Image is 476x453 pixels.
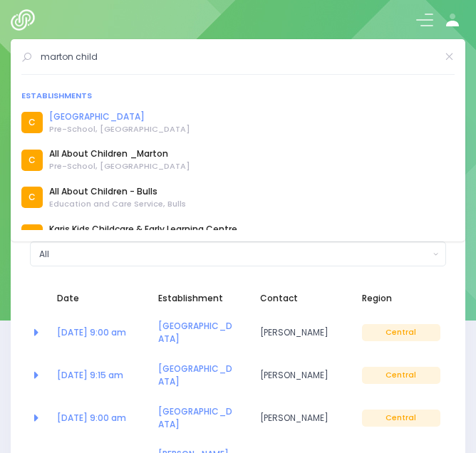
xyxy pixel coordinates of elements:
[49,123,190,135] span: Pre-School, [GEOGRAPHIC_DATA]
[57,292,135,305] span: Date
[362,324,440,341] span: Central
[30,241,446,267] button: All
[362,367,440,384] span: Central
[49,223,258,236] a: Karis Kids Childcare & Early Learning Centre
[150,354,252,397] td: <a href="https://app.stjis.org.nz/establishments/203233" class="font-weight-bold">Kopane School</a>
[158,292,237,305] span: Establishment
[48,397,150,439] td: <a href="https://app.stjis.org.nz/bookings/523649" class="font-weight-bold">16 Sep at 9:00 am</a>
[57,326,126,338] a: [DATE] 9:00 am
[48,354,150,397] td: <a href="https://app.stjis.org.nz/bookings/524077" class="font-weight-bold">15 Sep at 9:15 am</a>
[353,397,446,439] td: Central
[252,397,353,439] td: Jess Morris
[252,354,353,397] td: Anna Strickland
[158,320,232,345] a: [GEOGRAPHIC_DATA]
[353,354,446,397] td: Central
[260,326,338,339] span: [PERSON_NAME]
[57,369,123,381] a: [DATE] 9:15 am
[49,110,190,123] a: [GEOGRAPHIC_DATA]
[260,369,338,382] span: [PERSON_NAME]
[252,311,353,354] td: Jane Corcoran
[21,224,43,246] div: C
[48,311,150,354] td: <a href="https://app.stjis.org.nz/bookings/524042" class="font-weight-bold">12 Sep at 9:00 am</a>
[150,397,252,439] td: <a href="https://app.stjis.org.nz/establishments/203085" class="font-weight-bold">Ashhurst School...
[362,410,440,427] span: Central
[39,248,429,261] div: All
[362,292,440,305] span: Region
[150,311,252,354] td: <a href="https://app.stjis.org.nz/establishments/204813" class="font-weight-bold">Brunswick Schoo...
[49,160,190,172] span: Pre-School, [GEOGRAPHIC_DATA]
[158,405,232,430] a: [GEOGRAPHIC_DATA]
[21,187,43,208] div: C
[260,412,338,425] span: [PERSON_NAME]
[41,46,436,68] input: Search for anything (like establishments, bookings, or feedback)
[21,150,43,171] div: C
[49,147,190,160] a: All About Children _Marton
[21,90,455,102] div: Establishments
[11,9,41,31] img: Logo
[57,412,126,424] a: [DATE] 9:00 am
[49,185,186,198] a: All About Children - Bulls
[260,292,338,305] span: Contact
[353,311,446,354] td: Central
[158,363,232,387] a: [GEOGRAPHIC_DATA]
[21,112,43,133] div: C
[49,198,186,210] span: Education and Care Service, Bulls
